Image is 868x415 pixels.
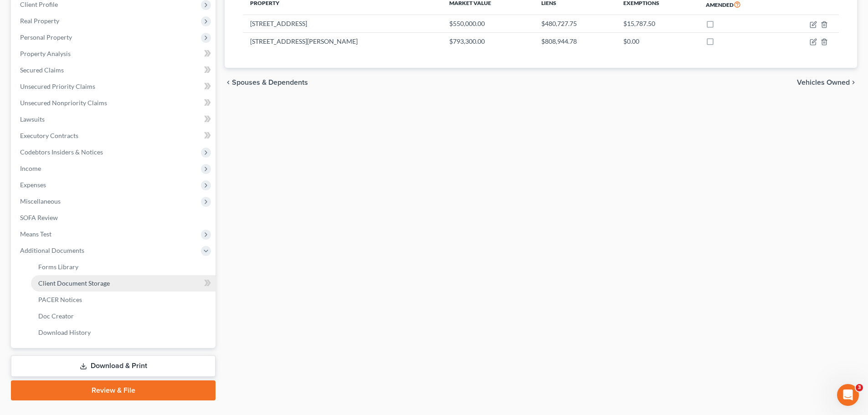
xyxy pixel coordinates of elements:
[243,15,442,32] td: [STREET_ADDRESS]
[616,15,699,32] td: $15,787.50
[20,50,71,57] span: Property Analysis
[442,15,534,32] td: $550,000.00
[20,181,46,189] span: Expenses
[11,355,216,377] a: Download & Print
[20,214,58,221] span: SOFA Review
[20,115,45,123] span: Lawsuits
[850,79,857,86] i: chevron_right
[31,275,216,292] a: Client Document Storage
[38,296,82,303] span: PACER Notices
[38,263,78,271] span: Forms Library
[13,46,216,62] a: Property Analysis
[31,259,216,275] a: Forms Library
[534,32,616,50] td: $808,944.78
[38,328,91,336] span: Download History
[534,15,616,32] td: $480,727.75
[20,246,84,254] span: Additional Documents
[38,279,110,287] span: Client Document Storage
[616,32,699,50] td: $0.00
[13,62,216,78] a: Secured Claims
[31,292,216,308] a: PACER Notices
[38,312,74,320] span: Doc Creator
[20,33,72,41] span: Personal Property
[243,32,442,50] td: [STREET_ADDRESS][PERSON_NAME]
[13,210,216,226] a: SOFA Review
[20,148,103,156] span: Codebtors Insiders & Notices
[13,111,216,128] a: Lawsuits
[442,32,534,50] td: $793,300.00
[13,78,216,95] a: Unsecured Priority Claims
[11,380,216,400] a: Review & File
[797,79,857,86] button: Vehicles Owned chevron_right
[232,79,308,86] span: Spouses & Dependents
[225,79,308,86] button: chevron_left Spouses & Dependents
[20,82,95,90] span: Unsecured Priority Claims
[20,230,51,238] span: Means Test
[20,66,64,74] span: Secured Claims
[225,79,232,86] i: chevron_left
[20,132,78,139] span: Executory Contracts
[20,164,41,172] span: Income
[31,324,216,341] a: Download History
[31,308,216,324] a: Doc Creator
[20,99,107,107] span: Unsecured Nonpriority Claims
[13,128,216,144] a: Executory Contracts
[837,384,859,406] iframe: Intercom live chat
[20,197,61,205] span: Miscellaneous
[13,95,216,111] a: Unsecured Nonpriority Claims
[797,79,850,86] span: Vehicles Owned
[856,384,863,391] span: 3
[20,0,58,8] span: Client Profile
[20,17,59,25] span: Real Property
